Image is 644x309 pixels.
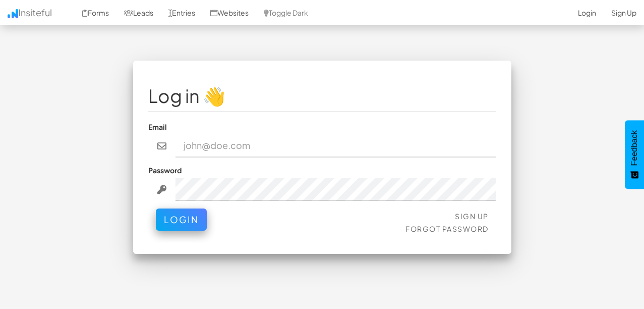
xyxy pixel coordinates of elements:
[148,122,167,132] label: Email
[156,209,207,231] button: Login
[405,224,489,233] a: Forgot Password
[175,134,496,158] input: john@doe.com
[625,120,644,189] button: Feedback - Show survey
[455,212,489,221] a: Sign Up
[630,130,639,166] span: Feedback
[8,9,18,18] img: icon.png
[148,86,496,106] h1: Log in 👋
[148,165,182,175] label: Password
